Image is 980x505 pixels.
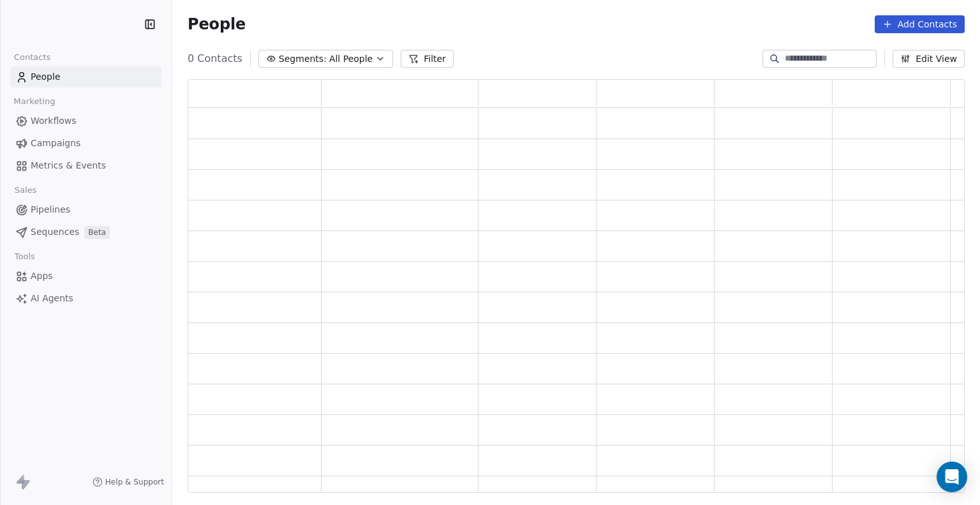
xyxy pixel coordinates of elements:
span: AI Agents [31,292,73,305]
a: Workflows [10,110,161,132]
span: Marketing [8,92,61,111]
span: All People [329,52,373,66]
a: AI Agents [10,288,161,309]
a: People [10,66,161,87]
span: Contacts [8,48,56,67]
button: Filter [401,50,454,68]
div: Open Intercom Messenger [937,462,967,492]
span: People [188,15,246,34]
a: Apps [10,266,161,287]
span: Beta [84,226,110,239]
span: Pipelines [31,203,70,216]
span: Workflows [31,114,77,128]
span: 0 Contacts [188,51,242,66]
a: Help & Support [93,477,164,487]
span: Segments: [279,52,327,66]
a: Metrics & Events [10,155,161,176]
a: Pipelines [10,199,161,220]
span: Tools [9,247,40,266]
span: People [31,70,61,84]
span: Metrics & Events [31,159,106,172]
span: Sequences [31,225,79,239]
span: Sales [9,181,42,200]
span: Help & Support [105,477,164,487]
button: Edit View [893,50,965,68]
span: Campaigns [31,137,80,150]
span: Apps [31,269,53,283]
button: Add Contacts [875,15,965,33]
a: SequencesBeta [10,222,161,243]
a: Campaigns [10,133,161,154]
